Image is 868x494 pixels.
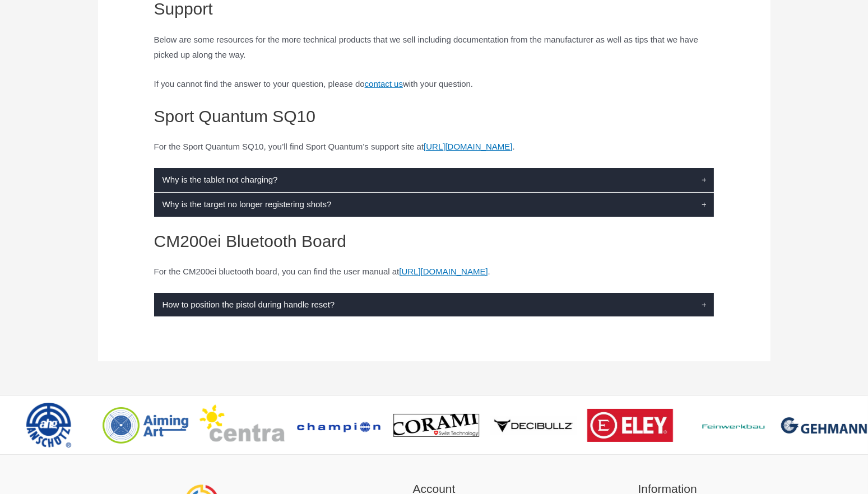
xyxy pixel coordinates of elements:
p: For the CM200ei bluetooth board, you can find the user manual at . [154,264,714,279]
label: Why is the tablet not charging? [154,168,714,192]
h2: Sport Quantum SQ10 [154,105,714,127]
img: brand logo [587,409,673,442]
label: How to position the pistol during handle reset? [154,293,714,317]
label: Why is the target no longer registering shots? [154,193,714,217]
p: If you cannot find the answer to your question, please do with your question. [154,76,714,92]
a: [URL][DOMAIN_NAME] [424,142,512,151]
p: Below are some resources for the more technical products that we sell including documentation fro... [154,32,714,63]
a: [URL][DOMAIN_NAME] [399,267,488,276]
a: contact us [365,79,403,88]
h2: CM200ei Bluetooth Board [154,230,714,252]
p: For the Sport Quantum SQ10, you’ll find Sport Quantum’s support site at . [154,139,714,155]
